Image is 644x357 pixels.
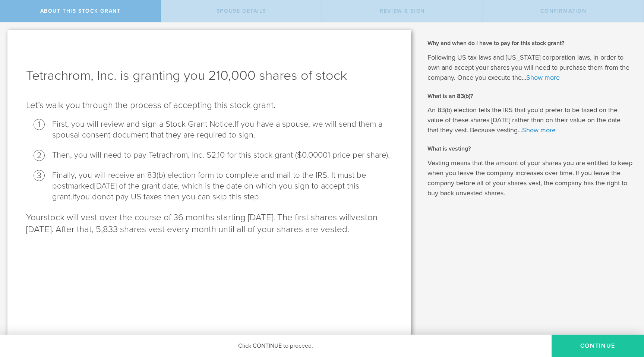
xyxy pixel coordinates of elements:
h2: What is vesting? [427,145,633,153]
span: you do [76,192,102,202]
h2: Why and when do I have to pay for this stock grant? [427,39,633,47]
span: Review & Sign [380,8,425,14]
h2: What is an 83(b)? [427,92,633,100]
span: [DATE] of the grant date, which is the date on which you sign to accept this grant. [52,181,359,202]
span: vest [351,212,367,223]
li: Then, you will need to pay Tetrachrom, Inc. $2.10 for this stock grant ($0.00001 price per share). [52,150,392,161]
p: Let’s walk you through the process of accepting this stock grant . [26,99,392,111]
span: Confirmation [540,8,587,14]
p: stock will vest over the course of 36 months starting [DATE]. The first shares will on [DATE]. Af... [26,212,392,236]
button: CONTINUE [552,335,644,357]
li: Finally, you will receive an 83(b) election form to complete and mail to the IRS . It must be pos... [52,170,392,202]
a: Show more [522,126,556,134]
span: About this stock grant [40,8,121,14]
li: First, you will review and sign a Stock Grant Notice. [52,119,392,140]
h1: Tetrachrom, Inc. is granting you 210,000 shares of stock [26,67,392,85]
p: Vesting means that the amount of your shares you are entitled to keep when you leave the company ... [427,158,633,198]
p: An 83(b) election tells the IRS that you’d prefer to be taxed on the value of these shares [DATE]... [427,105,633,135]
p: Following US tax laws and [US_STATE] corporation laws, in order to own and accept your shares you... [427,53,633,83]
span: Your [26,212,44,223]
span: Spouse Details [217,8,266,14]
a: Show more [526,73,560,82]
